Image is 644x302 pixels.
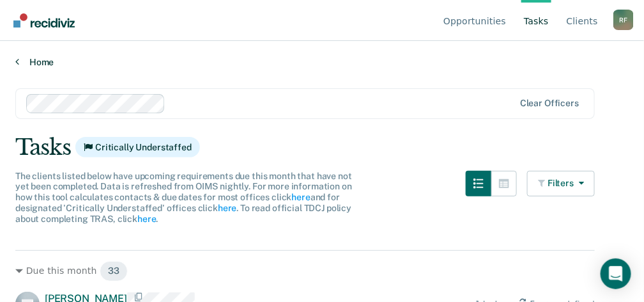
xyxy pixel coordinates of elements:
button: Profile dropdown button [613,10,634,30]
div: Open Intercom Messenger [601,258,631,289]
a: here [218,203,236,213]
span: Critically Understaffed [75,137,200,157]
span: The clients listed below have upcoming requirements due this month that have not yet been complet... [15,171,352,224]
a: here [137,214,156,224]
div: Clear officers [520,98,579,109]
a: here [291,192,310,202]
div: Due this month 33 [15,261,595,282]
div: Tasks [15,134,629,161]
a: Home [15,56,629,68]
div: R F [613,10,634,30]
button: Filters [527,171,595,196]
img: Recidiviz [13,13,75,28]
span: 33 [100,261,128,282]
